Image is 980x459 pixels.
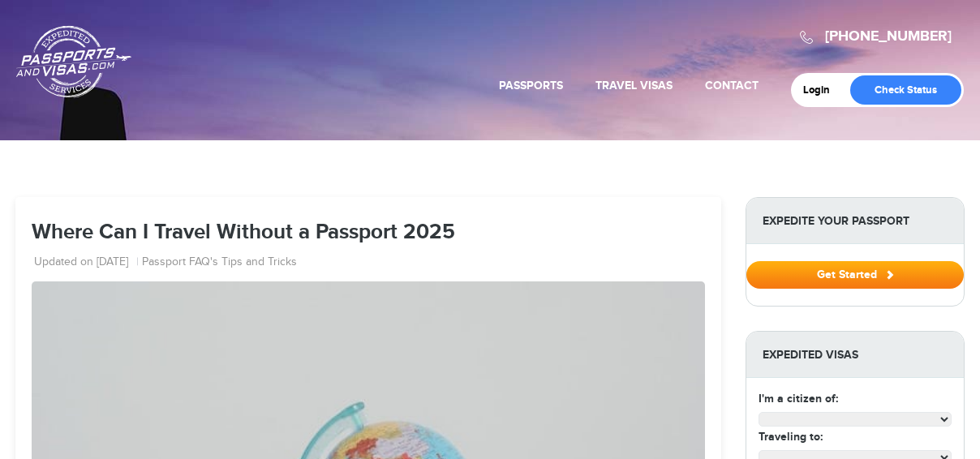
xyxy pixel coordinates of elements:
[705,79,759,92] a: Contact
[221,255,297,271] a: Tips and Tricks
[142,255,218,271] a: Passport FAQ's
[803,84,841,97] a: Login
[16,25,131,98] a: Passports & [DOMAIN_NAME]
[759,428,823,445] label: Traveling to:
[595,79,673,92] a: Travel Visas
[746,198,964,244] strong: Expedite Your Passport
[825,28,952,45] a: [PHONE_NUMBER]
[746,261,964,289] button: Get Started
[746,332,964,378] strong: Expedited Visas
[746,268,964,281] a: Get Started
[499,79,563,92] a: Passports
[759,390,838,407] label: I'm a citizen of:
[850,75,961,105] a: Check Status
[34,255,139,271] li: Updated on [DATE]
[32,221,705,245] h1: Where Can I Travel Without a Passport 2025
